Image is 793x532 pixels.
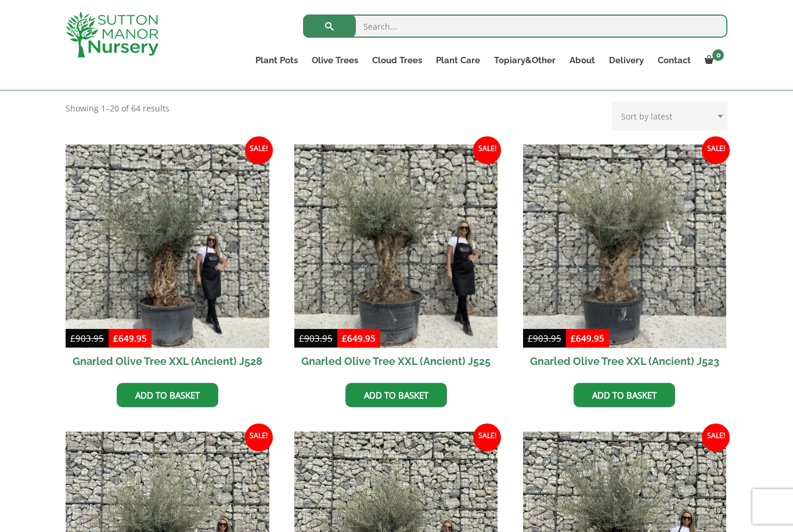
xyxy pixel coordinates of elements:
[612,102,727,131] select: Shop order
[528,332,533,344] span: £
[294,348,498,374] h2: Gnarled Olive Tree XXL (Ancient) J525
[66,102,170,115] p: Showing 1–20 of 64 results
[299,332,304,344] span: £
[66,12,158,57] img: logo
[248,52,305,68] a: Plant Pots
[602,52,651,68] a: Delivery
[473,424,501,451] span: Sale!
[473,136,501,164] span: Sale!
[294,144,498,374] a: Sale! Gnarled Olive Tree XXL (Ancient) J525
[113,332,147,344] bdi: 649.95
[712,49,724,61] span: 0
[702,136,730,164] span: Sale!
[523,144,727,348] img: Gnarled Olive Tree XXL (Ancient) J523
[487,52,563,68] a: Topiary&Other
[563,52,602,68] a: About
[528,332,561,344] bdi: 903.95
[66,348,269,374] h2: Gnarled Olive Tree XXL (Ancient) J528
[70,332,75,344] span: £
[523,348,727,374] h2: Gnarled Olive Tree XXL (Ancient) J523
[429,52,487,68] a: Plant Care
[305,52,365,68] a: Olive Trees
[66,144,269,348] img: Gnarled Olive Tree XXL (Ancient) J528
[342,332,376,344] bdi: 649.95
[523,144,727,374] a: Sale! Gnarled Olive Tree XXL (Ancient) J523
[698,52,727,68] a: 0
[702,424,730,451] span: Sale!
[66,144,269,374] a: Sale! Gnarled Olive Tree XXL (Ancient) J528
[342,332,347,344] span: £
[299,332,333,344] bdi: 903.95
[70,332,104,344] bdi: 903.95
[245,136,273,164] span: Sale!
[113,332,118,344] span: £
[574,383,675,407] a: Add to basket: “Gnarled Olive Tree XXL (Ancient) J523”
[117,383,218,407] a: Add to basket: “Gnarled Olive Tree XXL (Ancient) J528”
[571,332,604,344] bdi: 649.95
[345,383,447,407] a: Add to basket: “Gnarled Olive Tree XXL (Ancient) J525”
[571,332,576,344] span: £
[294,144,498,348] img: Gnarled Olive Tree XXL (Ancient) J525
[245,424,273,451] span: Sale!
[303,15,727,38] input: Search...
[651,52,698,68] a: Contact
[365,52,429,68] a: Cloud Trees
